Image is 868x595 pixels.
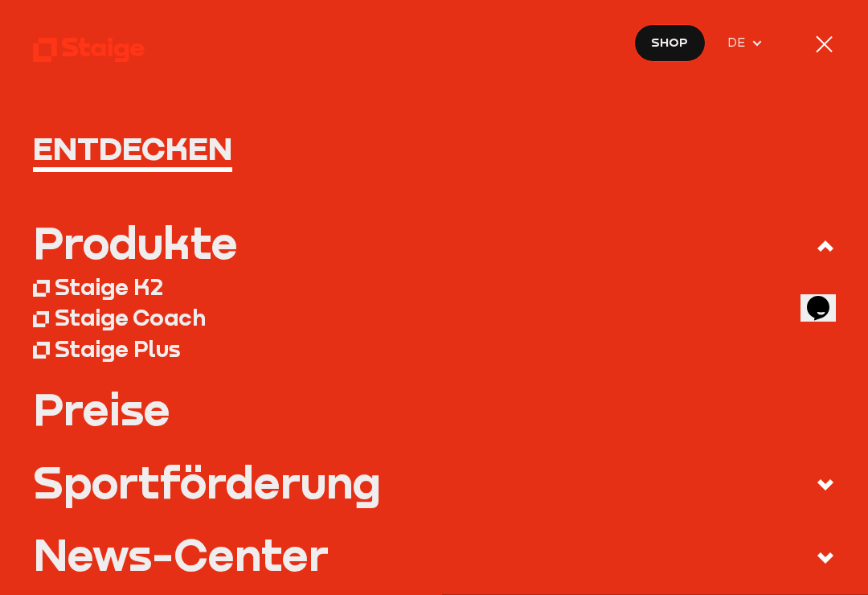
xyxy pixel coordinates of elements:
div: Staige Plus [55,335,181,363]
div: Staige K2 [55,273,163,301]
a: Staige K2 [33,271,835,302]
span: Shop [651,33,688,52]
div: Produkte [33,220,238,265]
div: News-Center [33,532,329,577]
a: Preise [33,387,835,431]
iframe: chat widget [800,273,852,322]
a: Staige Plus [33,334,835,365]
div: Staige Coach [55,304,206,331]
span: DE [727,33,751,52]
a: Shop [634,24,706,62]
a: Staige Coach [33,302,835,334]
div: Sportförderung [33,460,381,504]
